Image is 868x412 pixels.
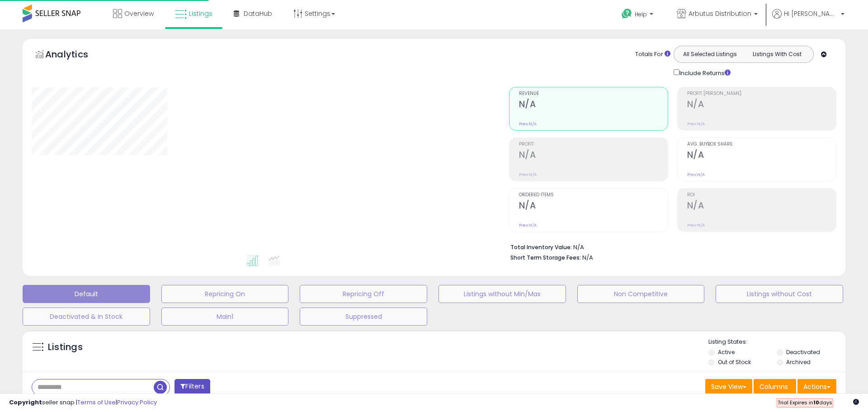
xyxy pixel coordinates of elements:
h2: N/A [687,150,836,162]
span: Revenue [519,91,668,96]
small: Prev: N/A [519,172,537,177]
span: Avg. Buybox Share [687,142,836,147]
span: ROI [687,193,836,198]
button: Non Competitive [577,285,705,303]
div: Totals For [635,50,670,59]
span: Hi [PERSON_NAME] [784,9,838,18]
small: Prev: N/A [519,121,537,127]
span: N/A [582,253,593,262]
small: Prev: N/A [519,223,537,228]
button: Listings without Min/Max [439,285,566,303]
small: Prev: N/A [687,172,705,177]
div: Include Returns [667,67,741,78]
h5: Analytics [45,48,106,63]
div: seller snap | | [9,398,157,407]
button: Deactivated & In Stock [23,308,150,326]
span: Profit [PERSON_NAME] [687,91,836,96]
li: N/A [510,241,830,252]
button: Suppressed [300,308,427,326]
span: Overview [124,9,154,18]
button: Repricing On [161,285,289,303]
h2: N/A [687,99,836,111]
h2: N/A [687,200,836,213]
i: Get Help [621,8,632,19]
small: Prev: N/A [687,223,705,228]
span: Listings [189,9,212,18]
span: Profit [519,142,668,147]
button: Repricing Off [300,285,427,303]
button: Listings With Cost [743,48,811,60]
b: Total Inventory Value: [510,243,572,251]
small: Prev: N/A [687,121,705,127]
button: Main1 [161,308,289,326]
a: Hi [PERSON_NAME] [772,9,844,29]
span: Arbutus Distribution [689,9,751,18]
button: Default [23,285,150,303]
h2: N/A [519,150,668,162]
span: Help [635,10,647,18]
b: Short Term Storage Fees: [510,254,581,261]
a: Help [614,1,662,29]
h2: N/A [519,200,668,213]
span: Ordered Items [519,193,668,198]
h2: N/A [519,99,668,111]
span: DataHub [244,9,272,18]
button: All Selected Listings [676,48,744,60]
strong: Copyright [9,398,42,407]
button: Listings without Cost [716,285,843,303]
